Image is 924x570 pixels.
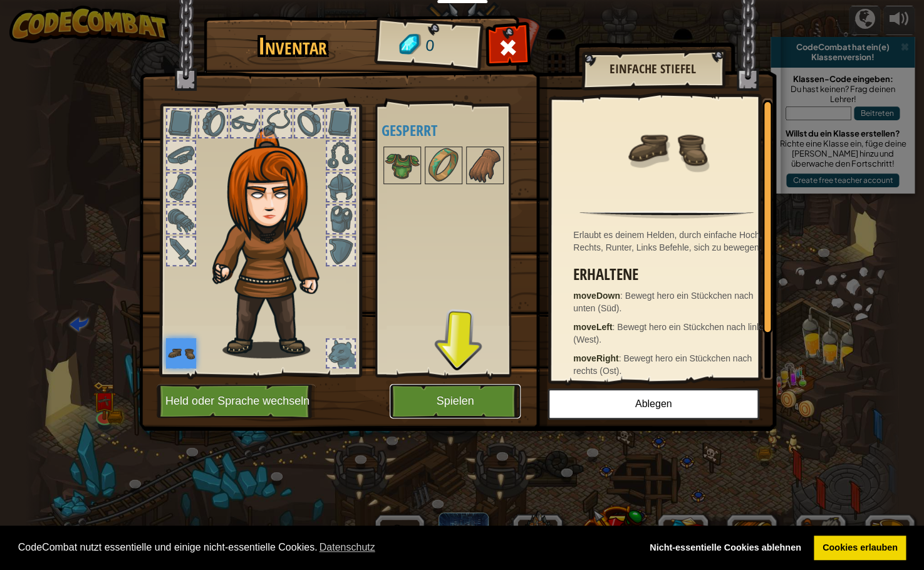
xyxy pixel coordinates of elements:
strong: moveRight [573,353,618,363]
a: learn more about cookies [317,538,376,557]
img: portrait.png [426,148,461,183]
a: deny cookies [641,536,809,561]
img: hair_f2.png [207,128,341,358]
button: Ablegen [548,388,759,420]
h2: Einfache Stiefel [594,62,712,76]
img: portrait.png [626,108,707,189]
h3: Erhaltene [573,266,766,283]
span: : [620,291,625,301]
span: : [612,322,617,332]
strong: moveLeft [573,322,612,332]
span: Bewegt hero ein Stückchen nach unten (Süd). [573,291,753,313]
h1: Inventar [212,33,372,60]
button: Held oder Sprache wechseln [157,384,316,418]
span: 0 [425,34,435,58]
div: Erlaubt es deinem Helden, durch einfache Hoch, Rechts, Runter, Links Befehle, sich zu bewegen. [573,229,766,254]
button: Spielen [390,384,521,418]
img: portrait.png [467,148,502,183]
img: portrait.png [166,338,196,368]
span: Bewegt hero ein Stückchen nach rechts (Ost). [573,353,752,376]
span: CodeCombat nutzt essentielle und einige nicht-essentielle Cookies. [18,538,631,557]
h4: Gesperrt [382,122,539,138]
span: : [618,353,623,363]
a: allow cookies [814,536,906,561]
span: Bewegt hero ein Stückchen nach links (West). [573,322,766,345]
strong: moveDown [573,291,620,301]
img: portrait.png [385,148,420,183]
img: hr.png [579,210,754,219]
